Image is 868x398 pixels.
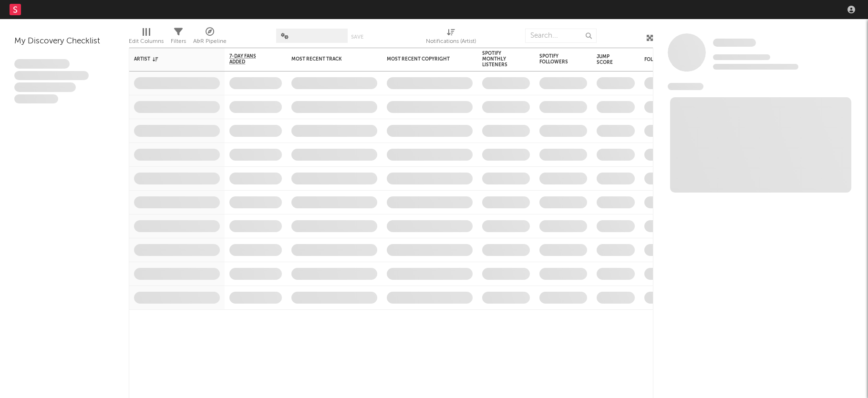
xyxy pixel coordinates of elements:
[14,71,89,81] span: Integer aliquet in purus et
[129,36,164,47] div: Edit Columns
[291,56,363,62] div: Most Recent Track
[668,83,703,90] span: News Feed
[134,56,206,62] div: Artist
[171,36,186,47] div: Filters
[193,36,227,47] div: A&R Pipeline
[14,94,58,104] span: Aliquam viverra
[713,64,798,70] span: 0 fans last week
[229,53,268,65] span: 7-Day Fans Added
[14,82,76,92] span: Praesent ac interdum
[644,57,716,62] div: Folders
[14,36,114,47] div: My Discovery Checklist
[525,29,597,43] input: Search...
[539,53,573,65] div: Spotify Followers
[426,36,476,47] div: Notifications (Artist)
[193,24,227,51] div: A&R Pipeline
[426,24,476,51] div: Notifications (Artist)
[482,51,516,68] div: Spotify Monthly Listeners
[387,56,458,62] div: Most Recent Copyright
[713,39,756,47] span: Some Artist
[351,34,363,40] button: Save
[713,54,770,60] span: Tracking Since: [DATE]
[171,24,186,51] div: Filters
[129,24,164,51] div: Edit Columns
[597,54,620,65] div: Jump Score
[713,38,756,48] a: Some Artist
[14,59,70,69] span: Lorem ipsum dolor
